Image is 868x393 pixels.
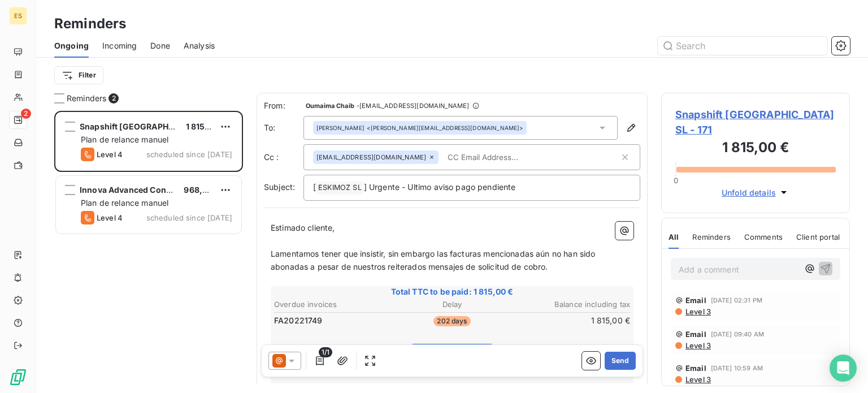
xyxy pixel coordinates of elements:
[54,14,126,34] h3: Reminders
[21,109,31,119] span: 2
[316,182,363,195] span: ESKIMOZ SL
[684,341,711,350] span: Level 3
[80,122,215,131] span: Snapshift [GEOGRAPHIC_DATA] SL
[54,40,89,51] span: Ongoing
[433,316,470,326] span: 202 days
[605,352,636,370] button: Send
[97,213,123,222] span: Level 4
[264,152,303,163] label: Cc :
[146,150,232,159] span: scheduled since [DATE]
[319,347,332,357] span: 1/1
[443,149,574,166] input: CC Email Address...
[271,223,335,232] span: Estimado cliente,
[684,307,711,316] span: Level 3
[184,40,215,51] span: Analysis
[711,365,763,372] span: [DATE] 10:59 AM
[357,102,469,109] span: - [EMAIL_ADDRESS][DOMAIN_NAME]
[313,182,316,192] span: [
[675,137,836,160] h3: 1 815,00 €
[718,186,793,199] button: Unfold details
[685,296,706,305] span: Email
[685,330,706,339] span: Email
[675,107,836,137] span: Snapshift [GEOGRAPHIC_DATA] SL - 171
[272,286,632,297] span: Total TTC to be paid: 1 815,00 €
[316,124,523,132] div: <[PERSON_NAME][EMAIL_ADDRESS][DOMAIN_NAME]>
[81,198,168,208] span: Plan de relance manuel
[658,37,827,55] input: Search
[744,232,783,241] span: Comments
[692,232,730,241] span: Reminders
[513,299,631,310] th: Balance including tax
[264,182,295,192] span: Subject:
[669,232,679,241] span: All
[306,102,354,109] span: Oumaima Chaib
[150,40,170,51] span: Done
[54,66,103,84] button: Filter
[81,135,168,144] span: Plan de relance manuel
[274,299,392,310] th: Overdue invoices
[513,314,631,327] td: 1 815,00 €
[271,249,598,271] span: Lamentamos tener que insistir, sin embargo las facturas mencionadas aún no han sido abonadas a pe...
[9,7,27,25] div: ES
[830,355,857,382] div: Open Intercom Messenger
[711,297,762,304] span: [DATE] 02:31 PM
[316,154,426,161] span: [EMAIL_ADDRESS][DOMAIN_NAME]
[54,111,243,393] div: grid
[364,182,516,192] span: ] Urgente - Ultimo aviso pago pendiente
[67,93,106,104] span: Reminders
[186,122,226,131] span: 1 815,00 €
[685,364,706,373] span: Email
[316,124,364,132] span: [PERSON_NAME]
[274,315,323,326] span: FA20221749
[684,375,711,384] span: Level 3
[264,122,303,133] label: To:
[796,232,840,241] span: Client portal
[9,368,27,386] img: Logo LeanPay
[711,331,764,338] span: [DATE] 09:40 AM
[674,176,678,185] span: 0
[184,185,220,195] span: 968,00 €
[264,100,303,111] span: From:
[722,187,776,198] span: Unfold details
[80,185,194,195] span: Innova Advanced Consulting
[393,299,511,310] th: Delay
[146,213,232,222] span: scheduled since [DATE]
[102,40,137,51] span: Incoming
[9,111,27,129] a: 2
[108,93,119,103] span: 2
[97,150,123,159] span: Level 4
